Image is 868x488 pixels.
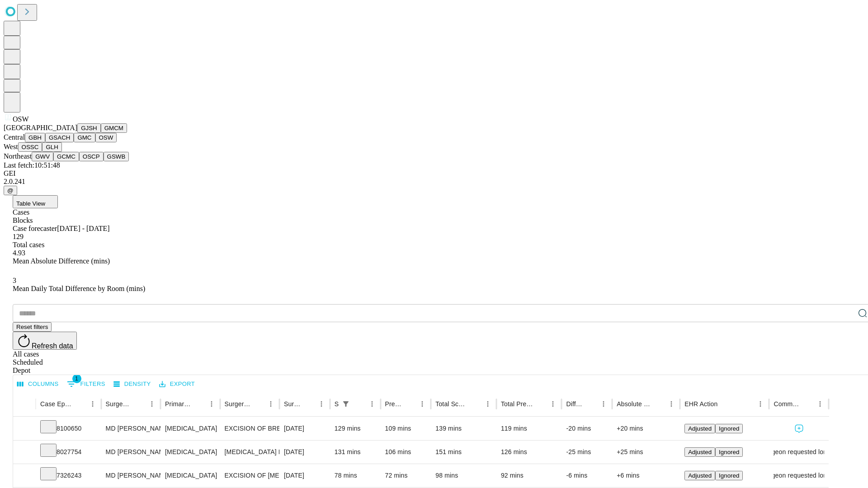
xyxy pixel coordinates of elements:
[481,398,494,410] button: Menu
[86,398,99,410] button: Menu
[566,400,584,408] div: Difference
[315,398,328,410] button: Menu
[335,464,376,487] div: 78 mins
[754,398,767,410] button: Menu
[684,447,715,457] button: Adjusted
[7,187,14,194] span: @
[40,417,97,440] div: 8100650
[13,249,25,257] span: 4.93
[40,464,97,487] div: 7326243
[385,400,403,408] div: Predicted In Room Duration
[284,464,325,487] div: [DATE]
[684,400,717,408] div: EHR Action
[385,464,427,487] div: 72 mins
[665,398,678,410] button: Menu
[566,417,608,440] div: -20 mins
[718,398,731,410] button: Sort
[715,447,743,457] button: Ignored
[106,441,156,464] div: MD [PERSON_NAME] A Md
[435,441,492,464] div: 151 mins
[566,464,608,487] div: -6 mins
[652,398,665,410] button: Sort
[597,398,610,410] button: Menu
[617,464,675,487] div: +6 mins
[225,441,275,464] div: [MEDICAL_DATA] PARTIAL
[25,133,45,142] button: GBH
[353,398,366,410] button: Sort
[13,322,52,332] button: Reset filters
[13,277,16,284] span: 3
[688,472,712,479] span: Adjusted
[74,133,95,142] button: GMC
[252,398,264,410] button: Sort
[335,400,339,408] div: Scheduled In Room Duration
[688,449,712,455] span: Adjusted
[719,449,739,455] span: Ignored
[774,400,800,408] div: Comments
[32,152,53,161] button: GWV
[53,152,79,161] button: GCMC
[715,424,743,433] button: Ignored
[366,398,378,410] button: Menu
[106,400,132,408] div: Surgeon Name
[501,464,557,487] div: 92 mins
[72,374,81,383] span: 1
[13,225,57,232] span: Case forecaster
[40,400,73,408] div: Case Epic Id
[284,400,302,408] div: Surgery Date
[57,225,109,232] span: [DATE] - [DATE]
[501,417,557,440] div: 119 mins
[225,417,275,440] div: EXCISION OF BREAST LESION RADIOLOGICAL MARKER
[225,464,275,487] div: EXCISION OF [MEDICAL_DATA] OR TUMOR BREAST
[165,464,215,487] div: [MEDICAL_DATA]
[801,398,814,410] button: Sort
[435,464,492,487] div: 98 mins
[95,133,117,142] button: OSW
[4,169,864,178] div: GEI
[79,152,104,161] button: OSCP
[77,123,101,133] button: GJSH
[719,472,739,479] span: Ignored
[501,441,557,464] div: 126 mins
[761,441,836,464] span: Surgeon requested longer
[225,400,251,408] div: Surgery Name
[4,143,18,150] span: West
[469,398,481,410] button: Sort
[340,398,352,410] div: 1 active filter
[284,417,325,440] div: [DATE]
[534,398,547,410] button: Sort
[146,398,158,410] button: Menu
[435,417,492,440] div: 139 mins
[340,398,352,410] button: Show filters
[684,424,715,433] button: Adjusted
[111,377,153,391] button: Density
[617,400,651,408] div: Absolute Difference
[566,441,608,464] div: -25 mins
[13,257,110,265] span: Mean Absolute Difference (mins)
[40,441,97,464] div: 8027754
[385,417,427,440] div: 109 mins
[16,200,45,207] span: Table View
[4,178,864,186] div: 2.0.241
[13,332,77,350] button: Refresh data
[106,464,156,487] div: MD [PERSON_NAME] A Md
[385,441,427,464] div: 106 mins
[65,377,108,391] button: Show filters
[688,425,712,432] span: Adjusted
[501,400,533,408] div: Total Predicted Duration
[106,417,156,440] div: MD [PERSON_NAME] A Md
[42,142,61,152] button: GLH
[193,398,205,410] button: Sort
[74,398,86,410] button: Sort
[585,398,597,410] button: Sort
[335,441,376,464] div: 131 mins
[13,241,44,249] span: Total cases
[335,417,376,440] div: 129 mins
[264,398,277,410] button: Menu
[761,464,836,487] span: Surgeon requested longer
[774,441,824,464] div: Surgeon requested longer
[814,398,826,410] button: Menu
[18,445,31,460] button: Expand
[4,133,25,141] span: Central
[684,471,715,480] button: Adjusted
